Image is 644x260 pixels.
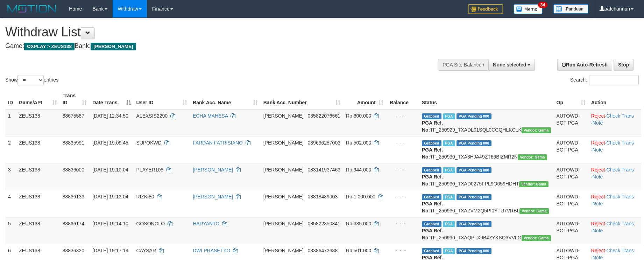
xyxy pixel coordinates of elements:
[554,190,588,217] td: AUTOWD-BOT-PGA
[308,140,340,146] span: Copy 089636257003 to clipboard
[63,221,84,226] span: 88836174
[438,59,488,71] div: PGA Site Balance /
[457,167,491,173] span: PGA Pending
[588,217,641,244] td: · ·
[519,208,549,214] span: Vendor URL: https://trx31.1velocity.biz
[63,248,84,253] span: 88836320
[457,248,491,254] span: PGA Pending
[443,248,455,254] span: Marked by aafpengsreynich
[591,113,605,119] a: Reject
[346,248,371,253] span: Rp 501.000
[593,201,603,206] a: Note
[606,194,634,199] a: Check Trans
[5,190,16,217] td: 4
[346,113,371,119] span: Rp 600.000
[457,113,491,119] span: PGA Pending
[136,248,156,253] span: CAYSAR
[591,140,605,146] a: Reject
[422,167,441,173] span: Grabbed
[16,217,60,244] td: ZEUS138
[5,89,16,109] th: ID
[457,221,491,227] span: PGA Pending
[422,194,441,200] span: Grabbed
[346,140,371,146] span: Rp 502.000
[5,3,58,14] img: MOTION_logo.png
[90,89,133,109] th: Date Trans.: activate to sort column descending
[554,109,588,136] td: AUTOWD-BOT-PGA
[591,194,605,199] a: Reject
[92,167,128,173] span: [DATE] 19:10:04
[60,89,90,109] th: Trans ID: activate to sort column ascending
[24,43,75,50] span: OXPLAY > ZEUS138
[63,140,84,146] span: 88835991
[422,201,443,213] b: PGA Ref. No:
[17,75,44,85] select: Showentries
[5,43,422,50] h4: Game: Bank:
[389,166,416,173] div: - - -
[519,181,549,187] span: Vendor URL: https://trx31.1velocity.biz
[518,154,547,160] span: Vendor URL: https://trx31.1velocity.biz
[570,75,639,85] label: Search:
[308,167,340,173] span: Copy 083141937463 to clipboard
[538,2,547,8] span: 34
[591,221,605,226] a: Reject
[389,247,416,254] div: - - -
[63,113,84,119] span: 88675587
[16,190,60,217] td: ZEUS138
[554,136,588,163] td: AUTOWD-BOT-PGA
[443,113,455,119] span: Marked by aafpengsreynich
[346,167,371,173] span: Rp 944.000
[614,59,634,71] a: Stop
[588,109,641,136] td: · ·
[5,25,422,39] h1: Withdraw List
[5,136,16,163] td: 2
[593,147,603,153] a: Note
[16,136,60,163] td: ZEUS138
[346,194,375,199] span: Rp 1.000.000
[457,194,491,200] span: PGA Pending
[522,235,551,241] span: Vendor URL: https://trx31.1velocity.biz
[389,220,416,227] div: - - -
[593,120,603,126] a: Note
[343,89,386,109] th: Amount: activate to sort column ascending
[16,163,60,190] td: ZEUS138
[419,136,554,163] td: TF_250930_TXA3HJA49ZT66BIZMR2N
[593,174,603,180] a: Note
[136,113,168,119] span: ALEXSIS2290
[553,4,588,14] img: panduan.png
[193,167,233,173] a: [PERSON_NAME]
[5,75,58,85] label: Show entries
[263,140,304,146] span: [PERSON_NAME]
[419,109,554,136] td: TF_250929_TXADL01SQL0CCQHLKCLK
[193,194,233,199] a: [PERSON_NAME]
[92,221,128,226] span: [DATE] 19:14:10
[443,140,455,146] span: Marked by aafpengsreynich
[134,89,190,109] th: User ID: activate to sort column ascending
[193,248,230,253] a: DWI PRASETYO
[63,194,84,199] span: 88836133
[443,167,455,173] span: Marked by aafpengsreynich
[136,167,164,173] span: PLAYER108
[16,89,60,109] th: Game/API: activate to sort column ascending
[308,194,338,199] span: Copy 08818489003 to clipboard
[261,89,343,109] th: Bank Acc. Number: activate to sort column ascending
[514,4,543,14] img: Button%20Memo.svg
[263,194,304,199] span: [PERSON_NAME]
[468,4,503,14] img: Feedback.jpg
[422,174,443,187] b: PGA Ref. No:
[193,113,228,119] a: ECHA MAHESA
[5,163,16,190] td: 3
[263,113,304,119] span: [PERSON_NAME]
[193,140,243,146] a: FARDAN FATRISIANO
[419,89,554,109] th: Status
[308,221,340,226] span: Copy 085822350341 to clipboard
[589,75,639,85] input: Search:
[606,113,634,119] a: Check Trans
[588,190,641,217] td: · ·
[91,43,136,50] span: [PERSON_NAME]
[493,62,526,68] span: None selected
[593,228,603,233] a: Note
[190,89,261,109] th: Bank Acc. Name: activate to sort column ascending
[92,140,128,146] span: [DATE] 19:09:45
[457,140,491,146] span: PGA Pending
